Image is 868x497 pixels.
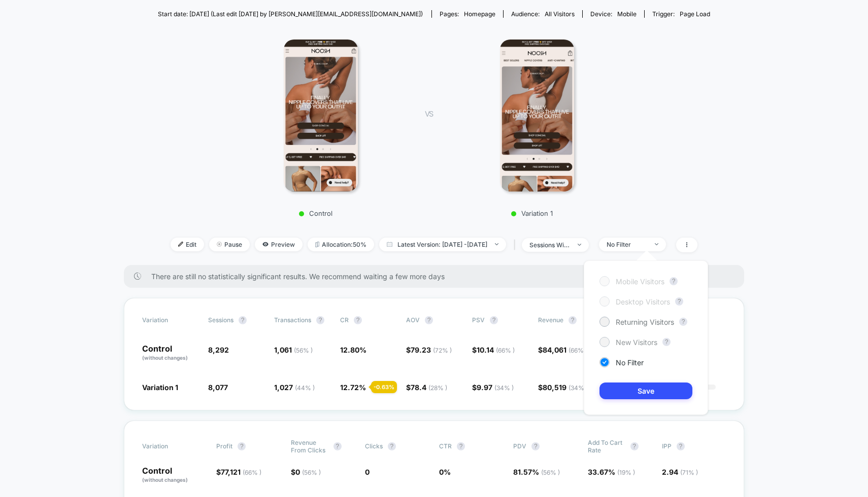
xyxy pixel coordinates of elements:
div: No Filter [607,241,647,248]
img: Control main [284,40,358,192]
span: $ [538,383,588,392]
span: Profit [216,442,232,450]
span: Add To Cart Rate [588,439,625,454]
span: PDV [513,442,526,450]
button: ? [425,316,433,324]
span: ( 56 % ) [294,347,313,354]
button: Save [599,383,692,399]
img: rebalance [315,242,319,247]
span: 0 [295,468,321,476]
span: $ [406,346,452,354]
span: $ [538,346,587,354]
button: ? [679,318,687,326]
span: New Visitors [616,338,657,347]
button: ? [457,442,465,450]
p: Variation 1 [443,209,621,217]
span: ( 72 % ) [433,347,452,354]
button: ? [354,316,362,324]
span: 12.80 % [340,346,366,354]
span: Desktop Visitors [616,297,670,306]
span: 77,121 [221,468,261,476]
img: Variation 1 main [500,40,575,192]
span: $ [472,383,514,392]
span: There are still no statistically significant results. We recommend waiting a few more days [151,272,724,281]
button: ? [677,442,685,450]
button: ? [670,277,678,285]
img: end [578,244,581,246]
span: ( 34 % ) [569,384,588,392]
span: | [511,238,522,252]
span: $ [291,468,321,476]
span: ( 56 % ) [302,469,321,476]
span: 79.23 [411,346,452,354]
span: (without changes) [142,477,188,483]
button: ? [630,442,639,450]
span: ( 71 % ) [680,469,698,476]
img: end [217,242,222,247]
span: 1,027 [274,383,315,392]
button: ? [569,316,577,324]
span: AOV [406,316,420,324]
span: 10.14 [477,346,515,354]
div: Pages: [440,10,495,18]
span: Revenue [538,316,563,324]
button: ? [388,442,396,450]
span: ( 66 % ) [243,469,261,476]
span: 8,077 [208,383,228,392]
span: ( 66 % ) [569,347,587,354]
span: 80,519 [543,383,588,392]
button: ? [531,442,540,450]
img: calendar [387,242,392,247]
span: Variation 1 [142,383,178,392]
button: ? [490,316,498,324]
span: PSV [472,316,485,324]
span: homepage [464,10,495,18]
div: Audience: [511,10,575,18]
span: CTR [439,442,452,450]
span: ( 56 % ) [541,469,560,476]
span: Allocation: 50% [308,238,374,251]
span: Page Load [680,10,710,18]
span: Clicks [365,442,383,450]
span: (without changes) [142,355,188,361]
button: ? [333,442,342,450]
span: Variation [142,316,198,324]
p: Control [227,209,405,217]
p: Control [142,345,198,362]
span: 9.97 [477,383,514,392]
span: $ [216,468,261,476]
div: sessions with impression [529,241,570,249]
span: 78.4 [411,383,447,392]
span: mobile [617,10,637,18]
span: Sessions [208,316,233,324]
div: - 0.63 % [371,381,397,393]
p: Control [142,467,206,484]
span: ( 44 % ) [295,384,315,392]
span: Device: [582,10,644,18]
span: 0 % [439,468,451,476]
span: ( 28 % ) [428,384,447,392]
span: No Filter [616,358,644,367]
span: IPP [662,442,672,450]
span: 8,292 [208,346,229,354]
span: Returning Visitors [616,318,674,326]
button: ? [239,316,247,324]
span: $ [472,346,515,354]
img: end [655,243,658,245]
span: Mobile Visitors [616,277,664,286]
button: ? [238,442,246,450]
img: edit [178,242,183,247]
span: 81.57 % [513,468,560,476]
span: All Visitors [545,10,575,18]
button: ? [316,316,324,324]
span: ( 66 % ) [496,347,515,354]
img: end [495,243,498,245]
span: 33.67 % [588,468,635,476]
span: Preview [255,238,303,251]
span: Variation [142,439,198,454]
span: $ [406,383,447,392]
span: ( 19 % ) [617,469,635,476]
span: Latest Version: [DATE] - [DATE] [379,238,506,251]
span: 84,061 [543,346,587,354]
span: 0 [365,468,370,476]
